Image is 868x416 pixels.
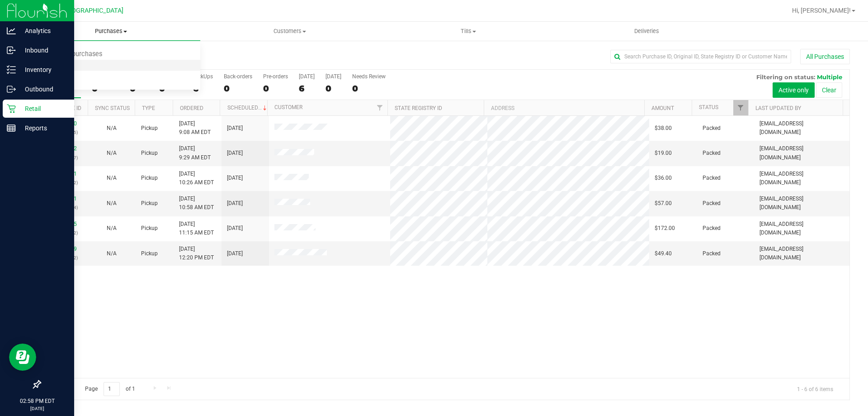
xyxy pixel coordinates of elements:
div: 0 [224,83,252,94]
span: Not Applicable [107,175,117,181]
a: 11854072 [52,145,77,152]
button: N/A [107,249,117,258]
span: Pickup [141,174,158,182]
a: Ordered [180,105,203,111]
span: [DATE] 9:29 AM EDT [179,144,211,162]
inline-svg: Reports [7,124,16,133]
span: [EMAIL_ADDRESS][DOMAIN_NAME] [759,245,844,262]
span: Filtering on status: [756,73,815,81]
span: Packed [703,249,721,258]
a: Purchases Summary of purchases Fulfillment All purchases [22,22,200,41]
span: [EMAIL_ADDRESS][DOMAIN_NAME] [759,120,844,137]
span: Purchases [22,27,200,35]
span: [DATE] [227,149,243,158]
span: [DATE] 10:58 AM EDT [179,195,214,212]
button: N/A [107,174,117,182]
div: 6 [193,83,213,94]
inline-svg: Inbound [7,46,16,55]
span: Not Applicable [107,150,117,156]
a: Sync Status [95,105,130,111]
span: $36.00 [655,174,672,182]
inline-svg: Retail [7,104,16,113]
div: [DATE] [325,73,341,80]
div: [DATE] [299,73,315,80]
span: Multiple [817,73,842,81]
a: 11855759 [52,246,77,252]
span: [DATE] 11:15 AM EDT [179,220,214,237]
div: Pre-orders [263,73,288,80]
span: [GEOGRAPHIC_DATA] [61,7,123,14]
span: [EMAIL_ADDRESS][DOMAIN_NAME] [759,170,844,187]
input: 1 [104,382,120,396]
p: Retail [16,103,70,114]
button: N/A [107,124,117,133]
p: 02:58 PM EDT [4,397,70,405]
span: Not Applicable [107,250,117,257]
span: [EMAIL_ADDRESS][DOMAIN_NAME] [759,195,844,212]
a: Last Updated By [755,105,801,111]
span: [DATE] [227,224,243,233]
a: Customer [274,104,302,110]
p: [DATE] [4,405,70,412]
span: Packed [703,124,721,133]
button: N/A [107,199,117,208]
inline-svg: Outbound [7,85,16,94]
button: Active only [773,82,815,98]
p: Outbound [16,84,70,95]
a: 11855045 [52,221,77,227]
a: Filter [373,100,387,115]
span: $57.00 [655,199,672,208]
span: [DATE] [227,174,243,182]
span: [EMAIL_ADDRESS][DOMAIN_NAME] [759,144,844,162]
span: Customers [201,27,378,35]
a: State Registry ID [395,105,442,111]
button: Clear [816,82,842,98]
a: 11854841 [52,196,77,202]
span: $49.40 [655,249,672,258]
a: Amount [651,105,674,111]
span: $38.00 [655,124,672,133]
input: Search Purchase ID, Original ID, State Registry ID or Customer Name... [610,50,791,63]
a: 11854611 [52,171,77,177]
div: 0 [263,83,288,94]
div: Back-orders [224,73,252,80]
div: 0 [325,83,341,94]
a: Customers [200,22,379,41]
a: Filter [733,100,748,115]
span: Packed [703,224,721,233]
span: [DATE] [227,199,243,208]
a: Status [699,104,718,110]
span: [DATE] 10:26 AM EDT [179,170,214,187]
span: Pickup [141,224,158,233]
button: All Purchases [800,49,850,64]
inline-svg: Analytics [7,26,16,35]
div: Needs Review [352,73,386,80]
a: 11853670 [52,120,77,127]
span: [DATE] 12:20 PM EDT [179,245,214,262]
button: N/A [107,224,117,233]
p: Analytics [16,25,70,36]
div: PickUps [193,73,213,80]
span: Packed [703,199,721,208]
span: Page of 1 [77,382,142,396]
p: Reports [16,123,70,134]
a: Deliveries [557,22,736,41]
a: Tills [379,22,557,41]
div: 6 [299,83,315,94]
span: 1 - 6 of 6 items [790,382,840,396]
span: Not Applicable [107,225,117,231]
span: Pickup [141,124,158,133]
span: Not Applicable [107,200,117,206]
span: Not Applicable [107,125,117,131]
span: [DATE] 9:08 AM EDT [179,120,211,137]
span: $172.00 [655,224,675,233]
span: Hi, [PERSON_NAME]! [792,7,851,14]
th: Address [484,100,644,116]
span: [DATE] [227,249,243,258]
div: 0 [352,83,386,94]
span: $19.00 [655,149,672,158]
span: Tills [379,27,557,35]
span: [DATE] [227,124,243,133]
span: Pickup [141,249,158,258]
span: Pickup [141,199,158,208]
